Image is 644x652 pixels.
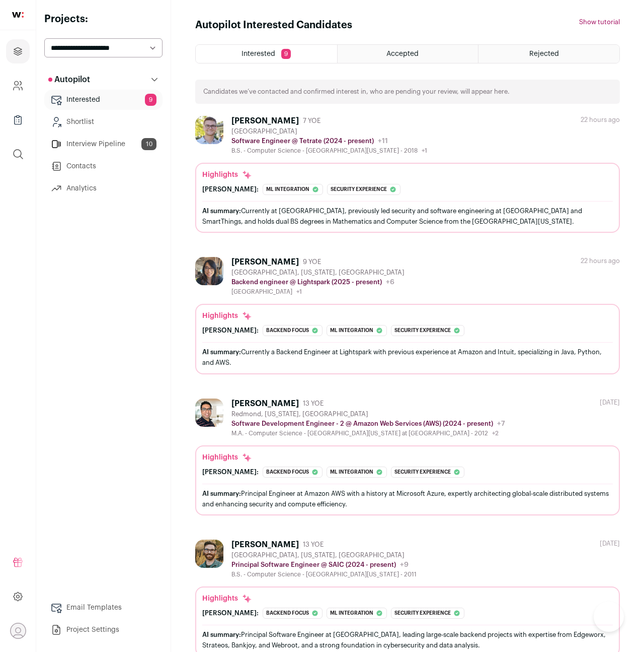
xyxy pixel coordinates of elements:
div: Security experience [327,184,400,195]
span: AI summary: [202,631,241,638]
div: Principal Software Engineer at [GEOGRAPHIC_DATA], leading large-scale backend projects with exper... [202,629,613,650]
div: [PERSON_NAME]: [202,327,259,335]
h2: Projects: [44,12,163,26]
div: [DATE] [600,540,620,548]
span: 9 [145,94,156,106]
img: bdaede9fc3f041e93096ed319433619b68e06bfbe66270bd9be85439215d5ba3 [195,116,223,144]
span: +11 [378,138,388,145]
a: Interested9 [44,90,163,110]
a: Contacts [44,156,163,176]
a: Rejected [478,45,619,63]
div: [DATE] [600,399,620,407]
span: 9 YOE [303,258,321,266]
div: Security experience [391,608,464,619]
p: Software Engineer @ Tetrate (2024 - present) [231,137,374,145]
p: Software Development Engineer - 2 @ Amazon Web Services (AWS) (2024 - present) [231,420,493,428]
div: Backend focus [263,608,323,619]
div: Currently at [GEOGRAPHIC_DATA], previously led security and software engineering at [GEOGRAPHIC_D... [202,206,613,227]
span: 13 YOE [303,400,324,408]
a: Shortlist [44,112,163,132]
div: Security experience [391,325,464,336]
span: +7 [497,420,505,427]
h1: Autopilot Interested Candidates [195,18,352,32]
div: Security experience [391,467,464,478]
span: Accepted [386,50,419,57]
p: Backend engineer @ Lightspark (2025 - present) [231,278,382,286]
div: 22 hours ago [581,116,620,124]
div: Backend focus [263,467,323,478]
a: [PERSON_NAME] 9 YOE [GEOGRAPHIC_DATA], [US_STATE], [GEOGRAPHIC_DATA] Backend engineer @ Lightspar... [195,257,620,374]
div: [GEOGRAPHIC_DATA] [231,288,405,296]
div: [PERSON_NAME]: [202,609,259,617]
a: Projects [6,39,30,63]
span: AI summary: [202,208,241,214]
span: 7 YOE [303,117,320,125]
span: AI summary: [202,349,241,355]
div: [PERSON_NAME] [231,257,299,267]
div: Redmond, [US_STATE], [GEOGRAPHIC_DATA] [231,410,505,418]
p: Candidates we’ve contacted and confirmed interest in, who are pending your review, will appear here. [203,88,510,96]
div: Ml integration [327,325,387,336]
div: Highlights [202,311,252,321]
span: Interested [242,50,275,57]
p: Autopilot [48,74,90,86]
span: +9 [400,561,409,568]
div: M.A. - Computer Science - [GEOGRAPHIC_DATA][US_STATE] at [GEOGRAPHIC_DATA] - 2012 [231,429,505,437]
iframe: Help Scout Beacon - Open [594,602,624,632]
div: Highlights [202,170,252,180]
a: Accepted [338,45,478,63]
div: 22 hours ago [581,257,620,265]
button: Autopilot [44,70,163,90]
div: Highlights [202,452,252,463]
div: [PERSON_NAME] [231,116,299,126]
div: [PERSON_NAME] [231,399,299,409]
img: 6f3d3439782299f59c4928d37674f7864b5449d1e3be20beefce751714a87c49.jpg [195,540,223,568]
img: 5e377c8557b24536ab6e6396712ffcb1862bfdc6114d00bb85aac7fd99c30971.jpg [195,399,223,427]
span: +2 [492,430,499,436]
span: 10 [141,138,156,150]
div: [GEOGRAPHIC_DATA], [US_STATE], [GEOGRAPHIC_DATA] [231,551,417,559]
p: Principal Software Engineer @ SAIC (2024 - present) [231,561,396,569]
button: Open dropdown [10,623,26,639]
div: B.S. - Computer Science - [GEOGRAPHIC_DATA][US_STATE] - 2011 [231,570,417,578]
div: [PERSON_NAME] [231,540,299,550]
button: Show tutorial [579,18,620,26]
span: +1 [422,148,427,154]
div: Ml integration [327,608,387,619]
span: +1 [296,289,302,295]
span: Rejected [529,50,559,57]
a: Company and ATS Settings [6,74,30,98]
a: Company Lists [6,108,30,132]
span: 9 [281,49,291,59]
span: AI summary: [202,490,241,497]
a: Project Settings [44,620,163,640]
div: Principal Engineer at Amazon AWS with a history at Microsoft Azure, expertly architecting global-... [202,488,613,509]
div: Backend focus [263,325,323,336]
div: Currently a Backend Engineer at Lightspark with previous experience at Amazon and Intuit, special... [202,347,613,368]
img: wellfound-shorthand-0d5821cbd27db2630d0214b213865d53afaa358527fdda9d0ea32b1df1b89c2c.svg [12,12,24,18]
div: B.S. - Computer Science - [GEOGRAPHIC_DATA][US_STATE] - 2018 [231,147,427,155]
a: [PERSON_NAME] 13 YOE Redmond, [US_STATE], [GEOGRAPHIC_DATA] Software Development Engineer - 2 @ A... [195,399,620,515]
span: 13 YOE [303,541,324,549]
span: +6 [386,279,394,286]
div: [GEOGRAPHIC_DATA] [231,127,427,136]
a: Email Templates [44,598,163,618]
div: [PERSON_NAME]: [202,468,259,476]
a: Interview Pipeline10 [44,134,163,154]
div: [GEOGRAPHIC_DATA], [US_STATE], [GEOGRAPHIC_DATA] [231,269,405,277]
img: cba2d4bba47441f580d5b120ecfc0d6233efbb5c11cbf489dc71936d89bca394.jpg [195,257,223,285]
a: Analytics [44,178,163,199]
div: [PERSON_NAME]: [202,185,259,193]
div: Highlights [202,594,252,604]
div: Ml integration [263,184,323,195]
a: [PERSON_NAME] 7 YOE [GEOGRAPHIC_DATA] Software Engineer @ Tetrate (2024 - present) +11 B.S. - Com... [195,116,620,233]
div: Ml integration [327,467,387,478]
